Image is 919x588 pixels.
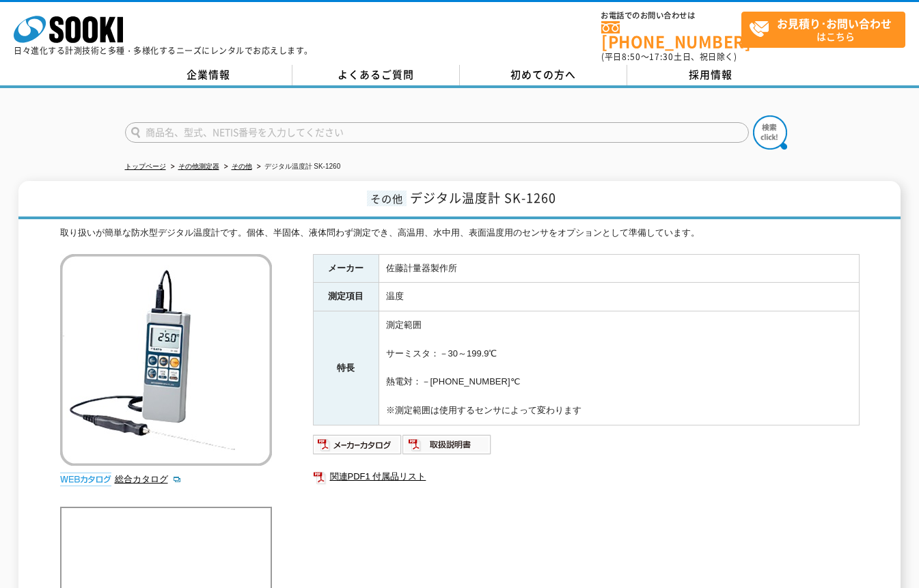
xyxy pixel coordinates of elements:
p: 日々進化する計測技術と多種・多様化するニーズにレンタルでお応えします。 [14,46,313,55]
th: 測定項目 [313,283,379,311]
a: その他測定器 [178,163,219,170]
strong: お見積り･お問い合わせ [777,15,892,31]
th: メーカー [313,254,379,283]
td: 温度 [379,283,859,311]
span: 8:50 [622,51,641,63]
div: 取り扱いが簡単な防水型デジタル温度計です。個体、半固体、液体問わず測定でき、高温用、水中用、表面温度用のセンサをオプションとして準備しています。 [60,226,860,240]
li: デジタル温度計 SK-1260 [254,160,341,174]
td: 佐藤計量器製作所 [379,254,859,283]
a: よくあるご質問 [292,65,460,85]
a: [PHONE_NUMBER] [601,21,741,49]
a: 企業情報 [125,65,292,85]
img: 取扱説明書 [402,434,492,456]
span: 初めての方へ [510,67,576,82]
span: デジタル温度計 SK-1260 [410,188,556,207]
span: (平日 ～ 土日、祝日除く) [601,51,737,63]
span: お電話でのお問い合わせは [601,12,741,20]
img: btn_search.png [753,115,787,150]
a: その他 [232,163,252,170]
a: 採用情報 [627,65,795,85]
img: デジタル温度計 SK-1260 [60,254,272,466]
a: 初めての方へ [460,65,627,85]
a: 総合カタログ [115,474,182,484]
span: はこちら [749,12,905,46]
img: メーカーカタログ [313,434,402,456]
span: その他 [367,191,407,206]
th: 特長 [313,311,379,425]
a: 関連PDF1 付属品リスト [313,468,860,486]
a: トップページ [125,163,166,170]
a: 取扱説明書 [402,443,492,453]
span: 17:30 [649,51,674,63]
img: webカタログ [60,473,111,486]
a: メーカーカタログ [313,443,402,453]
a: お見積り･お問い合わせはこちら [741,12,905,48]
input: 商品名、型式、NETIS番号を入力してください [125,122,749,143]
td: 測定範囲 サーミスタ：－30～199.9℃ 熱電対：－[PHONE_NUMBER]℃ ※測定範囲は使用するセンサによって変わります [379,311,859,425]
